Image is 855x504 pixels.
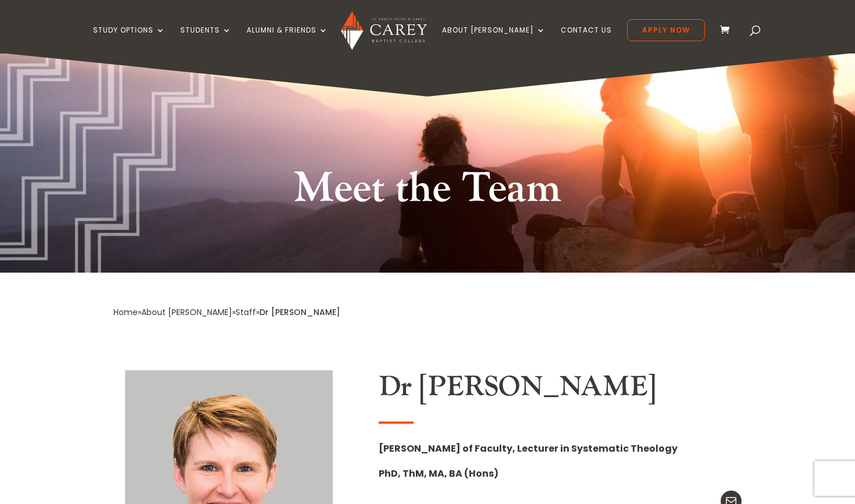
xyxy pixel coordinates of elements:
[379,442,678,455] strong: [PERSON_NAME] of Faculty, Lecturer in Systematic Theology
[259,305,340,320] div: Dr [PERSON_NAME]
[113,305,259,320] div: » » »
[273,162,582,222] h1: Meet the Team
[141,306,232,318] a: About [PERSON_NAME]
[379,467,498,480] strong: PhD, ThM, MA, BA (Hons)
[341,11,426,50] img: Carey Baptist College
[93,26,165,53] a: Study Options
[247,26,328,53] a: Alumni & Friends
[180,26,231,53] a: Students
[442,26,546,53] a: About [PERSON_NAME]
[561,26,612,53] a: Contact Us
[113,306,138,318] a: Home
[627,19,705,41] a: Apply Now
[236,306,256,318] a: Staff
[379,370,742,410] h2: Dr [PERSON_NAME]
